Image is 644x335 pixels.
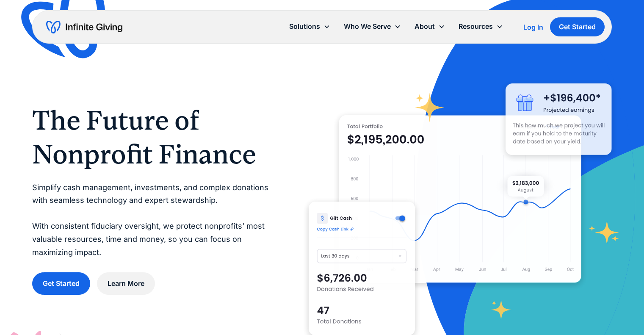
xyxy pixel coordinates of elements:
[46,20,122,34] a: home
[415,21,435,32] div: About
[289,21,320,32] div: Solutions
[589,221,619,244] img: fundraising star
[523,24,543,30] div: Log In
[344,21,391,32] div: Who We Serve
[32,103,275,171] h1: The Future of Nonprofit Finance
[523,22,543,32] a: Log In
[459,21,493,32] div: Resources
[339,115,582,283] img: nonprofit donation platform
[282,17,337,36] div: Solutions
[32,272,90,295] a: Get Started
[452,17,510,36] div: Resources
[32,181,275,259] p: Simplify cash management, investments, and complex donations with seamless technology and expert ...
[337,17,408,36] div: Who We Serve
[97,272,155,295] a: Learn More
[408,17,452,36] div: About
[550,17,605,36] a: Get Started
